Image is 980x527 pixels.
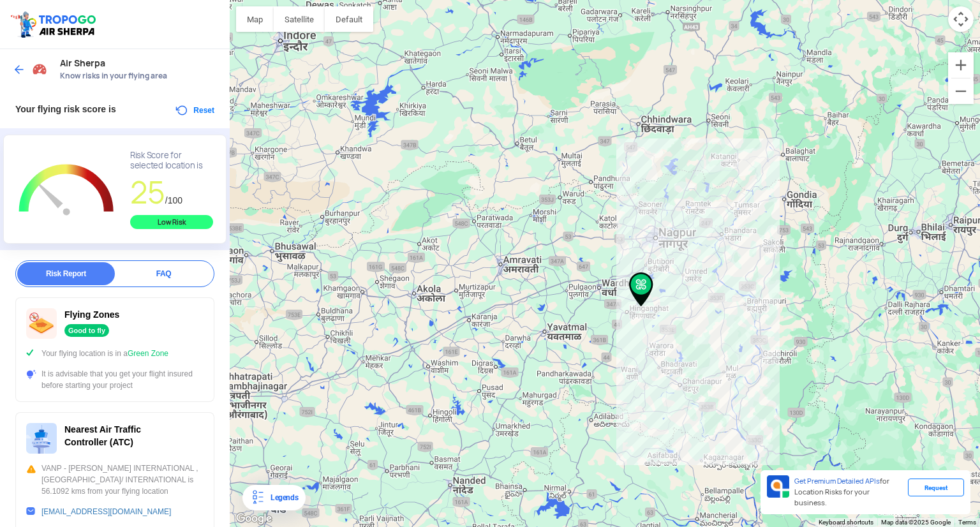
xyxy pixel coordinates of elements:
button: Zoom out [948,78,974,104]
button: Show street map [236,6,274,32]
span: Flying Zones [64,309,119,320]
div: FAQ [115,262,212,285]
span: Air Sherpa [60,58,217,68]
a: [EMAIL_ADDRESS][DOMAIN_NAME] [41,507,171,516]
span: /100 [165,195,182,205]
div: for Location Risks for your business. [789,475,908,509]
button: Zoom in [948,52,974,78]
img: Legends [250,490,265,505]
img: Risk Scores [32,61,47,77]
div: VANP - [PERSON_NAME] INTERNATIONAL , [GEOGRAPHIC_DATA]/ INTERNATIONAL is 56.1092 kms from your fl... [26,463,204,497]
a: Terms [958,519,976,526]
img: ic_arrow_back_blue.svg [13,63,26,76]
div: Your flying location is in a [26,348,204,359]
button: Keyboard shortcuts [819,518,873,527]
span: Map data ©2025 Google [881,519,951,526]
div: It is advisable that you get your flight insured before starting your project [26,368,204,391]
div: Risk Report [17,262,115,285]
div: Good to fly [64,324,109,337]
div: Low Risk [130,215,213,229]
img: Premium APIs [767,475,789,498]
a: Open this area in Google Maps (opens a new window) [233,510,275,527]
img: ic_atc.svg [26,423,57,454]
button: Map camera controls [948,6,974,32]
span: Get Premium Detailed APIs [794,477,880,486]
span: Nearest Air Traffic Controller (ATC) [64,424,141,447]
span: Green Zone [128,349,168,358]
div: Risk Score for selected location is [130,151,213,171]
span: Your flying risk score is [15,104,116,114]
span: 25 [130,172,165,212]
button: Show satellite imagery [274,6,325,32]
g: Chart [13,151,120,231]
span: Know risks in your flying area [60,71,217,81]
button: Reset [174,103,214,118]
img: ic_tgdronemaps.svg [10,10,100,39]
img: ic_nofly.svg [26,308,57,339]
div: Request [908,479,964,496]
div: Legends [265,490,298,505]
img: Google [233,510,275,527]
